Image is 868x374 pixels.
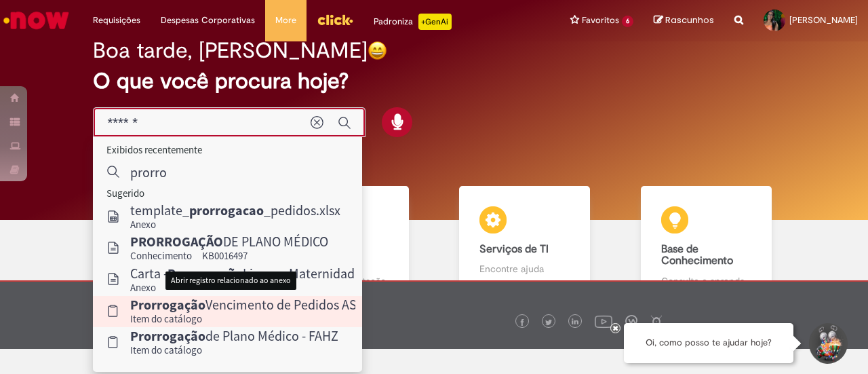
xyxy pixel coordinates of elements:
img: logo_footer_naosei.png [650,315,663,327]
h2: O que você procura hoje? [93,69,774,93]
span: Requisições [93,14,140,27]
a: Tirar dúvidas Tirar dúvidas com Lupi Assist e Gen Ai [71,186,253,303]
b: Serviços de TI [479,242,549,256]
div: Padroniza [374,14,452,30]
p: +GenAi [418,14,452,30]
img: click_logo_yellow_360x200.png [317,10,353,30]
span: Favoritos [582,14,619,27]
span: More [275,14,296,27]
img: logo_footer_linkedin.png [572,318,578,326]
img: logo_footer_facebook.png [519,319,526,326]
img: logo_footer_workplace.png [625,315,637,327]
h2: Boa tarde, [PERSON_NAME] [93,39,368,62]
img: happy-face.png [368,41,387,60]
span: 6 [622,16,633,27]
a: Rascunhos [654,14,714,27]
p: Consulte e aprenda [661,274,751,288]
img: logo_footer_twitter.png [545,319,552,326]
a: Serviços de TI Encontre ajuda [434,186,616,303]
span: Despesas Corporativas [161,14,255,27]
b: Base de Conhecimento [661,242,733,268]
img: logo_footer_youtube.png [595,312,612,330]
div: Oi, como posso te ajudar hoje? [624,323,793,363]
img: ServiceNow [1,7,71,34]
button: Iniciar Conversa de Suporte [807,323,848,364]
a: Base de Conhecimento Consulte e aprenda [616,186,797,303]
span: Rascunhos [665,14,714,26]
p: Encontre ajuda [479,262,570,276]
span: [PERSON_NAME] [789,14,858,26]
